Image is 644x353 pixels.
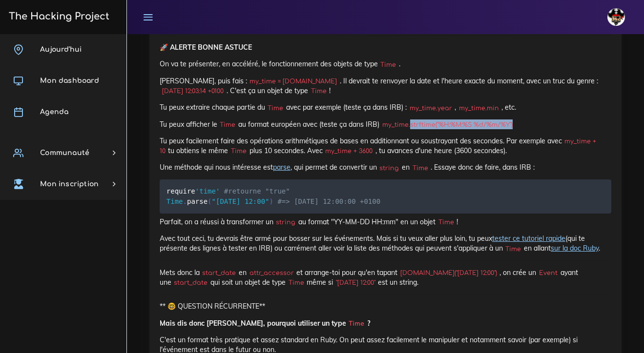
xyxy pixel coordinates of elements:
code: [DATE] 12:03:14 +0100 [160,86,227,96]
h3: The Hacking Project [6,11,109,22]
code: Time [436,217,457,227]
p: Tu peux extraire chaque partie du avec par exemple (teste ça dans IRB) : , , etc. [160,102,611,112]
code: my_time.year [407,103,455,113]
span: Time [166,197,183,205]
code: my_time.min [456,103,501,113]
span: ) [270,197,273,205]
code: [DOMAIN_NAME]("[DATE] 12:00") [397,268,499,278]
p: Une méthode qui nous intéresse est , qui permet de convertir un en . Essaye donc de faire, dans I... [160,162,611,172]
p: Tu peux facilement faire des opérations arithmétiques de bases en additionnant ou soustrayant des... [160,136,611,156]
code: start_date [171,278,210,288]
span: Mon inscription [40,180,99,188]
p: [PERSON_NAME], puis fais : . Il devrait te renvoyer la date et l'heure exacte du moment, avec un ... [160,76,611,96]
code: Time [410,163,431,173]
span: Agenda [40,108,68,116]
p: Mets donc la en et arrange-toi pour qu'en tapant , on crée un ayant une qui soit un objet de type... [160,268,611,288]
span: #=> [DATE] 12:00:00 +0100 [277,197,380,205]
p: Tu peux afficher le au format européen avec (teste ça dans IRB) [160,119,611,129]
code: my_time.strftime("%H:%M:%S %d/%m/%Y") [379,120,515,130]
code: my_time + 10 [160,137,597,156]
code: Time [217,120,238,130]
span: Aujourd'hui [40,46,82,53]
code: Time [228,146,249,156]
code: start_date [200,268,239,278]
p: On va te présenter, en accéléré, le fonctionnement des objets de type . [160,59,611,69]
code: Time [308,86,329,96]
code: Time [378,60,399,70]
span: ( [208,197,211,205]
span: #retourne "true" [224,187,290,195]
code: string [377,163,402,173]
span: Mon dashboard [40,77,99,84]
a: tester ce tutoriel rapide [492,234,565,243]
span: . [183,197,187,205]
code: Event [536,268,560,278]
code: string [273,217,298,227]
code: Time [346,319,367,329]
strong: 🚀 ALERTE BONNE ASTUCE [160,43,252,52]
code: my_time = [DOMAIN_NAME] [247,77,340,86]
p: Parfait, on a réussi à transformer un au format "YY-MM-DD HH:mm" en un objet ! [160,217,611,227]
code: Time [503,244,524,254]
code: attr_accessor [247,268,296,278]
code: my_time + 3600 [323,146,375,156]
a: parse [273,163,291,172]
span: "[DATE] 12:00" [212,197,270,205]
strong: Mais dis donc [PERSON_NAME], pourquoi utiliser un type ? [160,319,370,328]
img: avatar [607,8,625,26]
code: Time [265,103,286,113]
p: ** 🤓 QUESTION RÉCURRENTE** [160,301,611,311]
code: require parse [166,186,383,207]
span: 'time' [195,187,220,195]
code: Time [286,278,307,288]
code: "[DATE] 12:00" [333,278,378,288]
p: Avec tout ceci, tu devrais être armé pour bosser sur les événements. Mais si tu veux aller plus l... [160,234,611,254]
a: sur la doc Ruby [551,244,599,253]
span: Communauté [40,149,89,157]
